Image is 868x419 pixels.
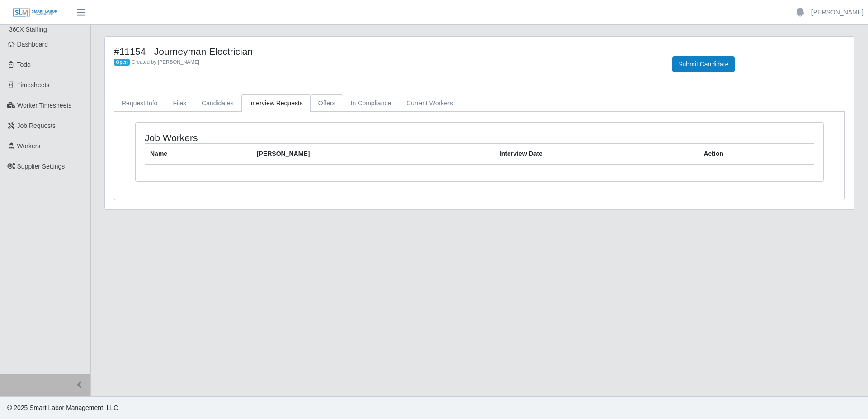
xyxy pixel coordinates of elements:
span: Workers [17,142,41,150]
a: [PERSON_NAME] [811,8,863,17]
th: Interview Date [494,144,698,165]
span: Timesheets [17,81,50,89]
h4: Job Workers [145,132,416,143]
a: Current Workers [399,94,460,112]
a: Candidates [194,94,241,112]
th: Name [145,144,251,165]
span: Todo [17,61,31,68]
img: SLM Logo [13,8,58,18]
h4: #11154 - Journeyman Electrician [114,46,659,57]
a: Files [165,94,194,112]
span: Open [114,59,130,66]
button: Submit Candidate [672,56,734,72]
th: Action [698,144,814,165]
span: Job Requests [17,122,56,129]
span: Dashboard [17,41,48,48]
span: 360X Staffing [9,26,47,33]
span: Created by [PERSON_NAME] [132,59,199,65]
a: In Compliance [343,94,399,112]
span: © 2025 Smart Labor Management, LLC [7,404,118,411]
a: Offers [311,94,343,112]
th: [PERSON_NAME] [251,144,494,165]
span: Supplier Settings [17,163,65,170]
span: Worker Timesheets [17,102,71,109]
a: Request Info [114,94,165,112]
a: Interview Requests [241,94,311,112]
